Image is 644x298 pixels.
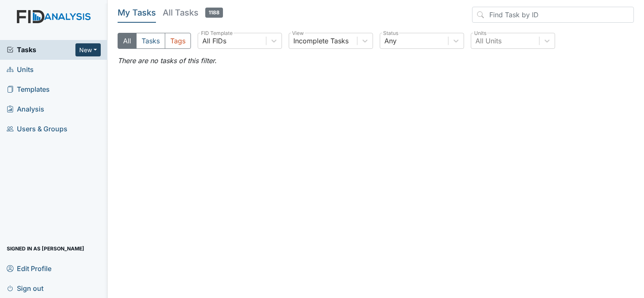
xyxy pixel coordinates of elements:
[163,7,223,19] h5: All Tasks
[384,36,397,46] div: Any
[7,63,34,76] span: Units
[205,8,223,18] span: 1188
[7,83,50,96] span: Templates
[165,33,191,49] button: Tags
[118,33,137,49] button: All
[118,56,217,65] em: There are no tasks of this filter.
[118,33,191,49] div: Type filter
[75,43,101,56] button: New
[7,122,67,136] span: Users & Groups
[475,36,502,46] div: All Units
[7,262,51,275] span: Edit Profile
[293,36,349,46] div: Incomplete Tasks
[7,45,75,55] a: Tasks
[7,282,43,295] span: Sign out
[7,103,44,116] span: Analysis
[472,7,634,23] input: Find Task by ID
[7,242,84,255] span: Signed in as [PERSON_NAME]
[136,33,165,49] button: Tasks
[202,36,226,46] div: All FIDs
[118,7,156,19] h5: My Tasks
